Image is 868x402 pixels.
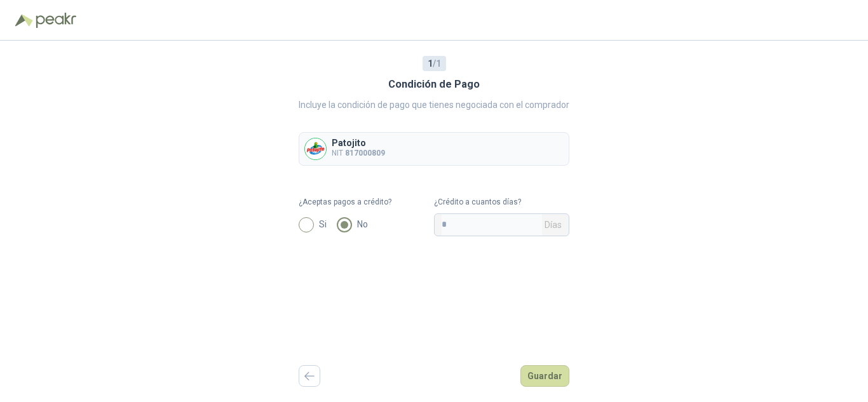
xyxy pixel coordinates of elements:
[352,217,373,231] span: No
[345,149,385,157] b: 817000809
[388,76,480,93] h3: Condición de Pago
[36,13,76,28] img: Peakr
[299,196,434,208] label: ¿Aceptas pagos a crédito?
[314,217,332,231] span: Si
[428,57,441,70] span: / 1
[434,196,569,208] label: ¿Crédito a cuantos días?
[332,147,385,159] p: NIT
[299,98,569,112] p: Incluye la condición de pago que tienes negociada con el comprador
[545,214,562,236] span: Días
[428,58,433,69] b: 1
[332,138,385,147] p: Patojito
[305,138,326,159] img: Company Logo
[15,14,33,27] img: Logo
[520,365,569,387] button: Guardar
